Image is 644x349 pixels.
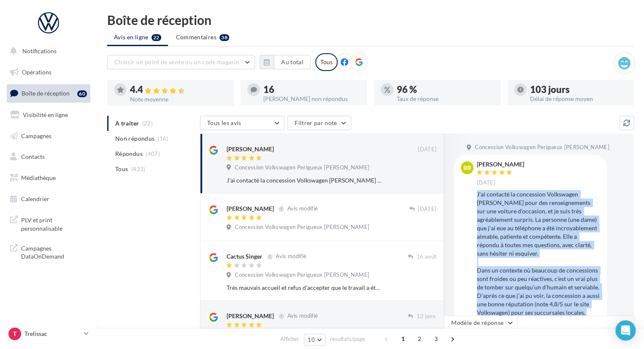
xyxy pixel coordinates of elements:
div: J’ai contacté la concession Volkswagen [PERSON_NAME] pour des renseignements sur une voiture d’oc... [477,190,600,342]
span: 10 [308,336,315,343]
span: (423) [131,166,146,172]
div: Tous [315,53,338,71]
span: Contacts [21,153,45,160]
a: Calendrier [5,190,92,208]
span: 13 janv. [416,313,436,320]
a: Médiathèque [5,169,92,187]
div: 38 [219,34,229,41]
div: J’ai contacté la concession Volkswagen [PERSON_NAME] pour des renseignements sur une voiture d’oc... [227,176,382,185]
span: Commentaires [176,33,216,41]
div: Boîte de réception [107,14,634,26]
button: Au total [274,55,311,69]
span: Concession Volkswagen Perigueux [PERSON_NAME] [235,164,369,172]
p: Trelissac [24,330,81,338]
a: T Trelissac [7,326,90,342]
span: Concession Volkswagen Perigueux [PERSON_NAME] [235,271,369,279]
span: [DATE] [418,146,436,153]
a: Visibilité en ligne [5,106,92,124]
span: Choisir un point de vente ou un code magasin [114,58,239,65]
span: 2 [413,332,426,346]
div: Open Intercom Messenger [615,320,636,341]
button: Au total [260,55,311,69]
span: Visibilité en ligne [23,111,68,118]
div: 96 % [397,85,494,94]
div: [PERSON_NAME] [227,204,274,213]
div: Très mauvais accueil et refus d'accepter que le travail a été mal fait... à moi de payer à nouvea... [227,284,382,292]
span: BB [463,164,471,172]
span: 3 [429,332,443,346]
div: Cactus Singer [227,252,262,261]
div: 4.4 [130,85,227,95]
span: Tous [115,165,128,173]
a: Campagnes [5,127,92,145]
span: Afficher [280,335,299,343]
button: Notifications [5,42,89,60]
span: (407) [146,150,160,157]
a: Contacts [5,148,92,166]
div: [PERSON_NAME] [227,145,274,153]
span: Répondus [115,150,143,158]
span: Concession Volkswagen Perigueux [PERSON_NAME] [475,144,609,151]
span: résultats/page [330,335,365,343]
span: Avis modifié [287,205,318,212]
span: Tous les avis [207,119,241,126]
button: Choisir un point de vente ou un code magasin [107,55,255,69]
span: Médiathèque [21,174,56,181]
span: (16) [158,135,168,142]
span: Notifications [22,47,57,55]
span: Avis modifié [287,313,318,319]
span: Calendrier [21,195,49,202]
span: T [13,330,16,338]
span: 1 [396,332,410,346]
span: Campagnes DataOnDemand [21,243,87,261]
div: 16 [263,85,360,94]
div: Note moyenne [130,96,227,102]
span: Campagnes [21,132,51,139]
button: Filtrer par note [287,116,351,130]
a: Boîte de réception60 [5,84,92,102]
div: [PERSON_NAME] non répondus [263,96,360,102]
span: Non répondus [115,134,154,143]
span: PLV et print personnalisable [21,214,87,232]
span: Opérations [22,68,51,76]
a: Opérations [5,63,92,81]
span: Avis modifié [276,253,306,260]
div: Taux de réponse [397,96,494,102]
div: 103 jours [530,85,627,94]
span: [DATE] [477,179,495,187]
div: 60 [77,90,87,97]
button: Modèle de réponse [444,316,517,330]
span: Concession Volkswagen Perigueux [PERSON_NAME] [235,224,369,231]
span: Boîte de réception [22,90,70,97]
div: [PERSON_NAME] [227,312,274,320]
div: [PERSON_NAME] [477,161,524,167]
button: 10 [304,334,325,346]
span: 16 août [417,253,436,261]
a: PLV et print personnalisable [5,211,92,236]
span: [DATE] [418,205,436,213]
a: Campagnes DataOnDemand [5,239,92,264]
button: Tous les avis [200,116,284,130]
div: Délai de réponse moyen [530,96,627,102]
